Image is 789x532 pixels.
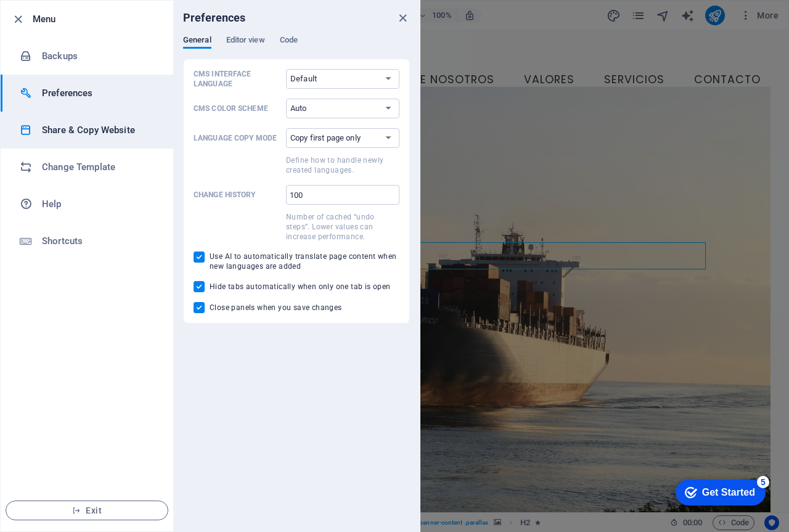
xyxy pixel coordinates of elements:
h6: Change Template [42,160,156,174]
h6: Menu [33,12,163,27]
span: Hide tabs automatically when only one tab is open [210,282,391,292]
p: CMS Interface Language [194,69,281,89]
span: Exit [16,505,158,515]
span: Editor view [226,33,265,50]
a: Help [1,186,173,223]
button: close [395,10,410,25]
p: Number of cached “undo steps”. Lower values can increase performance. [286,212,399,242]
p: Define how to handle newly created languages. [286,155,399,175]
p: Change history [194,190,281,200]
input: Change historyNumber of cached “undo steps”. Lower values can increase performance. [286,185,399,205]
button: Exit [6,501,168,520]
h6: Backups [42,49,156,63]
p: Language Copy Mode [194,133,281,143]
div: Get Started [33,14,86,25]
div: Preferences [183,35,410,59]
select: CMS Color Scheme [286,99,399,118]
h6: Shortcuts [42,234,156,248]
span: Use AI to automatically translate page content when new languages are added [210,252,399,271]
span: Close panels when you save changes [210,303,342,313]
h6: Share & Copy Website [42,123,156,137]
div: 5 [88,2,100,15]
h6: Help [42,197,156,211]
span: General [183,33,211,50]
div: Get Started 5 items remaining, 0% complete [7,6,97,32]
h6: Preferences [183,10,246,25]
select: Language Copy ModeDefine how to handle newly created languages. [286,128,399,148]
select: CMS Interface Language [286,69,399,89]
span: Code [280,33,298,50]
h6: Preferences [42,86,156,100]
p: CMS Color Scheme [194,104,281,113]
